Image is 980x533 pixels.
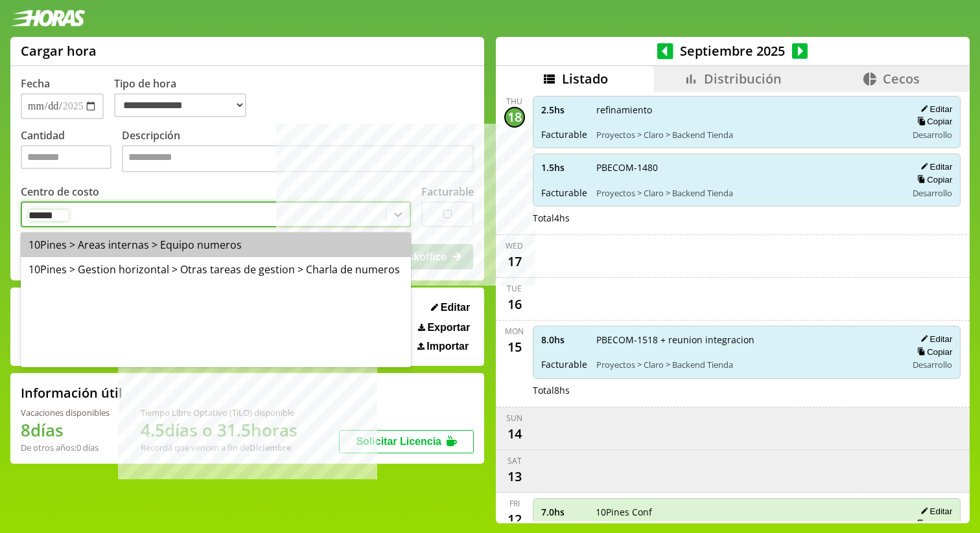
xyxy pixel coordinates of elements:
[541,334,587,346] span: 8.0 hs
[913,116,952,127] button: Copiar
[596,104,898,116] span: refinamiento
[916,104,952,115] button: Editar
[496,92,970,521] div: scrollable content
[21,232,411,257] div: 10Pines > Areas internas > Equipo numeros
[541,358,587,370] span: Facturable
[509,498,520,509] div: Fri
[114,93,246,117] select: Tipo de hora
[421,185,474,199] label: Facturable
[505,326,524,337] div: Mon
[541,506,587,518] span: 7.0 hs
[504,107,525,128] div: 18
[916,334,952,345] button: Editar
[596,187,898,199] span: Proyectos > Claro > Backend Tienda
[21,76,50,91] label: Fecha
[916,506,952,517] button: Editar
[141,418,297,442] h1: 4.5 días o 31.5 horas
[21,42,97,60] h1: Cargar hora
[596,129,898,141] span: Proyectos > Claro > Backend Tienda
[533,384,961,396] div: Total 8 hs
[913,174,952,185] button: Copiar
[122,145,474,172] textarea: Descripción
[596,334,898,346] span: PBECOM-1518 + reunion integracion
[10,10,86,27] img: logotipo
[504,337,525,357] div: 15
[122,128,474,176] label: Descripción
[673,42,792,60] span: Septiembre 2025
[21,257,411,282] div: 10Pines > Gestion horizontal > Otras tareas de gestion > Charla de numeros
[21,384,122,402] h2: Información útil
[913,129,952,141] span: Desarrollo
[541,187,587,199] span: Facturable
[356,436,441,447] span: Solicitar Licencia
[504,251,525,272] div: 17
[21,185,99,199] label: Centro de costo
[250,442,291,453] b: Diciembre
[21,407,110,418] div: Vacaciones disponibles
[883,70,920,87] span: Cecos
[506,96,522,107] div: Thu
[504,466,525,487] div: 13
[141,442,297,453] div: Recordá que vencen a fin de
[913,346,952,357] button: Copiar
[507,455,522,466] div: Sat
[916,161,952,172] button: Editar
[596,506,898,518] span: 10Pines Conf
[704,70,782,87] span: Distribución
[913,187,952,199] span: Desarrollo
[913,519,952,530] button: Copiar
[141,407,297,418] div: Tiempo Libre Optativo (TiLO) disponible
[562,70,608,87] span: Listado
[596,161,898,174] span: PBECOM-1480
[506,240,523,251] div: Wed
[533,212,961,224] div: Total 4 hs
[506,413,522,424] div: Sun
[504,294,525,315] div: 16
[414,321,474,334] button: Exportar
[114,76,257,119] label: Tipo de hora
[913,359,952,370] span: Desarrollo
[504,509,525,530] div: 12
[507,283,522,294] div: Tue
[427,322,470,334] span: Exportar
[21,128,122,176] label: Cantidad
[21,418,110,442] h1: 8 días
[339,430,474,453] button: Solicitar Licencia
[21,442,110,453] div: De otros años: 0 días
[541,128,587,141] span: Facturable
[504,424,525,444] div: 14
[426,341,469,352] span: Importar
[596,359,898,370] span: Proyectos > Claro > Backend Tienda
[541,161,587,174] span: 1.5 hs
[427,301,474,314] button: Editar
[21,145,111,169] input: Cantidad
[541,104,587,116] span: 2.5 hs
[441,302,470,313] span: Editar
